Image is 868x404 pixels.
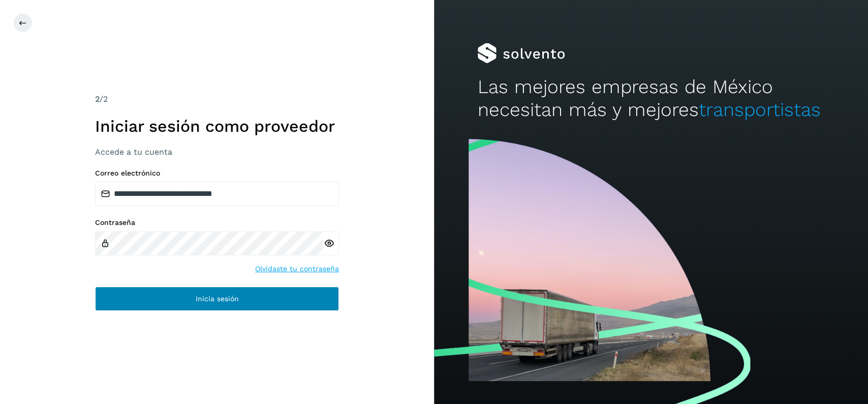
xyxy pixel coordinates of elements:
[477,76,824,121] h2: Las mejores empresas de México necesitan más y mejores
[95,93,339,105] div: /2
[95,94,100,104] span: 2
[196,295,239,302] span: Inicia sesión
[255,264,339,274] a: Olvidaste tu contraseña
[95,147,339,157] h3: Accede a tu cuenta
[95,117,339,136] h1: Iniciar sesión como proveedor
[698,99,820,121] span: transportistas
[95,218,339,227] label: Contraseña
[95,169,339,178] label: Correo electrónico
[95,286,339,311] button: Inicia sesión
